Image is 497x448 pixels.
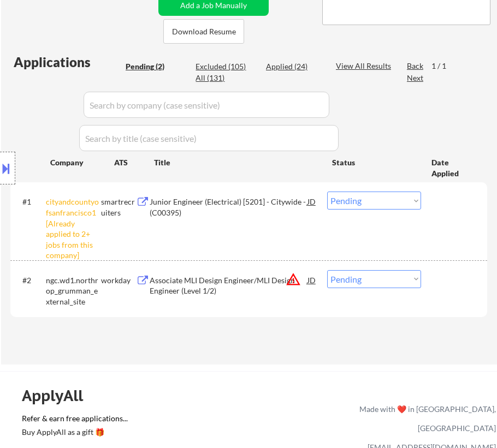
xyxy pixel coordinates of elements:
[22,428,131,436] div: Buy ApplyAll as a gift 🎁
[22,415,131,426] a: Refer & earn free applications...
[306,270,317,290] div: JD
[126,61,180,72] div: Pending (2)
[431,157,474,178] div: Date Applied
[163,19,244,44] button: Download Resume
[150,275,307,296] div: Associate MLI Design Engineer/MLI Design Engineer (Level 1/2)
[407,73,424,83] div: Next
[407,61,424,71] div: Back
[306,192,317,211] div: JD
[22,275,37,286] div: #2
[196,61,250,72] div: Excluded (105)
[355,399,496,438] div: Made with ❤️ in [GEOGRAPHIC_DATA], [GEOGRAPHIC_DATA]
[332,152,416,172] div: Status
[336,61,394,71] div: View All Results
[154,157,322,168] div: Title
[266,61,321,72] div: Applied (24)
[150,196,307,218] div: Junior Engineer (Electrical) [5201] - Citywide - (C00395)
[46,275,101,307] div: ngc.wd1.northrop_grumman_external_site
[22,386,95,405] div: ApplyAll
[79,125,339,151] input: Search by title (case sensitive)
[22,426,131,440] a: Buy ApplyAll as a gift 🎁
[84,92,329,118] input: Search by company (case sensitive)
[196,73,250,83] div: All (131)
[101,275,135,286] div: workday
[14,56,122,69] div: Applications
[431,61,457,71] div: 1 / 1
[286,272,301,287] button: warning_amber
